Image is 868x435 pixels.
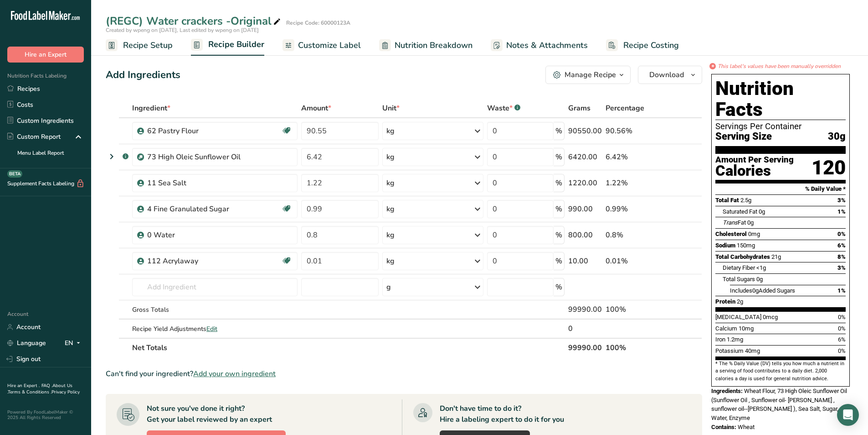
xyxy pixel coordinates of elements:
[7,383,40,389] a: Hire an Expert .
[711,424,736,430] span: Contains:
[386,204,395,215] div: kg
[723,219,738,226] i: Trans
[565,69,616,80] div: Manage Recipe
[723,219,746,226] span: Fat
[106,368,702,379] div: Can't find your ingredient?
[715,131,772,142] span: Serving Size
[748,231,760,237] span: 0mg
[386,178,395,189] div: kg
[606,103,644,114] span: Percentage
[715,231,747,237] span: Cholesterol
[715,314,761,320] span: [MEDICAL_DATA]
[723,276,755,283] span: Total Sugars
[147,256,261,267] div: 112 Acrylaway
[379,35,473,56] a: Nutrition Breakdown
[137,154,144,161] img: Sub Recipe
[837,242,846,249] span: 6%
[838,314,846,320] span: 0%
[756,264,766,271] span: <1g
[838,347,846,354] span: 0%
[715,78,846,120] h1: Nutrition Facts
[837,231,846,237] span: 0%
[7,47,84,63] button: Hire an Expert
[7,383,72,395] a: About Us .
[568,204,602,215] div: 990.00
[715,336,725,343] span: Iron
[286,19,350,27] div: Recipe Code: 60000123A
[41,383,52,389] a: FAQ .
[771,253,781,260] span: 21g
[715,325,737,332] span: Calcium
[487,103,520,114] div: Waste
[208,38,264,51] span: Recipe Builder
[8,389,51,395] a: Terms & Conditions .
[715,253,770,260] span: Total Carbohydrates
[649,69,684,80] span: Download
[147,178,261,189] div: 11 Sea Salt
[715,298,735,305] span: Protein
[837,404,859,426] div: Open Intercom Messenger
[838,336,846,343] span: 6%
[191,34,264,56] a: Recipe Builder
[727,336,743,343] span: 1.2mg
[130,338,566,357] th: Net Totals
[715,183,846,194] section: % Daily Value *
[106,13,282,29] div: (REGC) Water crackers -Original
[715,164,794,178] div: Calories
[711,388,847,421] span: Wheat Flour, 73 High Oleic Sunflower Oil (Sunflower Oil , Sunflower oil- [PERSON_NAME] , sunflowe...
[147,152,261,162] div: 73 High Oleic Sunflower Oil
[7,132,61,142] div: Custom Report
[763,314,778,320] span: 0mcg
[147,204,261,215] div: 4 Fine Granulated Sugar
[7,170,22,178] div: BETA
[386,256,395,267] div: kg
[301,103,331,114] span: Amount
[298,39,361,52] span: Customize Label
[506,39,588,52] span: Notes & Attachments
[51,389,80,395] a: Privacy Policy
[638,66,702,84] button: Download
[132,305,298,314] div: Gross Totals
[812,156,846,180] div: 120
[491,35,588,56] a: Notes & Attachments
[568,304,602,315] div: 99990.00
[440,403,564,425] div: Don't have time to do it? Hire a labeling expert to do it for you
[395,39,473,52] span: Nutrition Breakdown
[715,122,846,131] div: Servings Per Container
[132,103,170,114] span: Ingredient
[715,347,744,354] span: Potassium
[604,338,661,357] th: 100%
[106,68,180,83] div: Add Ingredients
[65,338,84,349] div: EN
[715,156,794,164] div: Amount Per Serving
[106,26,259,34] span: Created by wpeng on [DATE], Last edited by wpeng on [DATE]
[606,230,659,241] div: 0.8%
[568,230,602,241] div: 800.00
[837,253,846,260] span: 8%
[7,409,84,420] div: Powered By FoodLabelMaker © 2025 All Rights Reserved
[723,208,757,215] span: Saturated Fat
[147,403,272,425] div: Not sure you've done it right? Get your label reviewed by an expert
[737,298,743,305] span: 2g
[747,219,754,226] span: 0g
[568,126,602,136] div: 90550.00
[740,197,751,204] span: 2.5g
[718,62,841,70] i: This label's values have been manually overridden
[752,287,759,294] span: 0g
[745,347,760,354] span: 40mg
[7,335,46,351] a: Language
[756,276,763,283] span: 0g
[606,204,659,215] div: 0.99%
[738,424,755,430] span: Wheat
[568,256,602,267] div: 10.00
[132,278,298,296] input: Add Ingredient
[206,325,217,333] span: Edit
[568,178,602,189] div: 1220.00
[386,152,395,162] div: kg
[711,388,743,394] span: Ingredients:
[737,242,755,249] span: 150mg
[386,230,395,241] div: kg
[147,126,261,136] div: 62 Pastry Flour
[715,197,739,204] span: Total Fat
[566,338,604,357] th: 99990.00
